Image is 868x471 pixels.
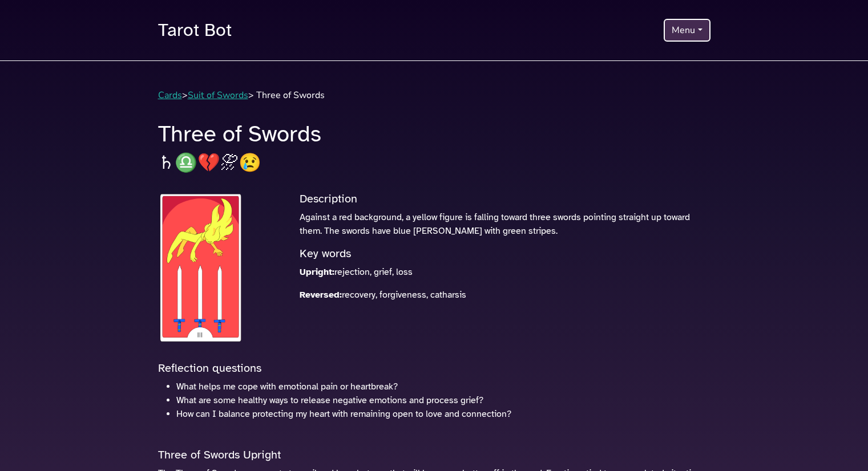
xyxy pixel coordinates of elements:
[300,266,334,278] span: Upright:
[158,120,710,148] h1: Three of Swords
[188,89,248,101] a: Suit of Swords
[300,289,342,301] span: Reversed:
[300,265,710,279] p: rejection, grief, loss
[176,407,710,421] li: How can I balance protecting my heart with remaining open to love and connection?
[300,192,710,206] h3: Description
[158,362,710,375] h3: Reflection questions
[664,19,710,42] button: Menu
[158,448,710,462] h3: Three of Swords Upright
[176,380,710,393] li: What helps me cope with emotional pain or heartbreak?
[158,152,710,174] h2: ♄♎💔⛈😢
[300,210,710,238] p: Against a red background, a yellow figure is falling toward three swords pointing straight up tow...
[158,14,232,47] a: Tarot Bot
[176,393,710,407] li: What are some healthy ways to release negative emotions and process grief?
[158,192,244,343] img: 7h2IxHu.png
[158,89,182,101] a: Cards
[151,88,717,102] div: > > Three of Swords
[300,247,710,261] h3: Key words
[300,288,710,302] p: recovery, forgiveness, catharsis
